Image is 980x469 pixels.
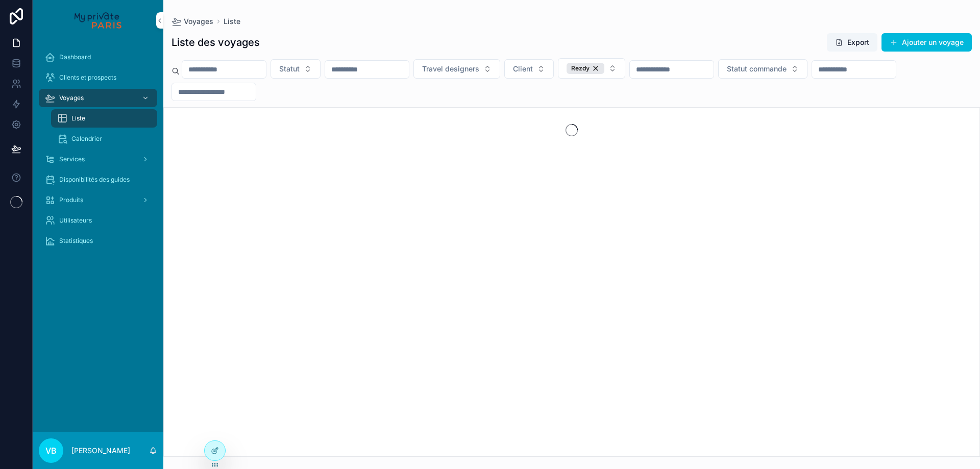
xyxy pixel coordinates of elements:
[59,53,91,61] span: Dashboard
[39,211,157,230] a: Utilisateurs
[59,94,84,102] span: Voyages
[504,59,554,79] button: Select Button
[171,16,213,27] a: Voyages
[39,232,157,250] a: Statistiques
[39,48,157,66] a: Dashboard
[39,89,157,107] a: Voyages
[271,59,321,79] button: Select Button
[59,196,83,204] span: Produits
[59,237,93,245] span: Statistiques
[513,64,533,74] span: Client
[39,150,157,168] a: Services
[567,63,604,74] button: Unselect REZDY
[59,216,92,225] span: Utilisateurs
[224,16,240,27] a: Liste
[827,33,877,52] button: Export
[184,16,213,27] span: Voyages
[39,191,157,209] a: Produits
[51,109,157,128] a: Liste
[51,130,157,148] a: Calendrier
[39,68,157,87] a: Clients et prospects
[558,58,625,79] button: Select Button
[279,64,300,74] span: Statut
[59,155,85,163] span: Services
[171,35,260,50] h1: Liste des voyages
[71,135,102,143] span: Calendrier
[422,64,479,74] span: Travel designers
[727,64,787,74] span: Statut commande
[45,445,57,457] span: VB
[881,33,972,52] button: Ajouter un voyage
[59,176,130,184] span: Disponibilités des guides
[413,59,500,79] button: Select Button
[567,63,604,74] div: Rezdy
[75,12,121,29] img: App logo
[71,446,130,456] p: [PERSON_NAME]
[718,59,807,79] button: Select Button
[39,170,157,189] a: Disponibilités des guides
[33,41,163,263] div: scrollable content
[59,73,116,82] span: Clients et prospects
[71,114,85,122] span: Liste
